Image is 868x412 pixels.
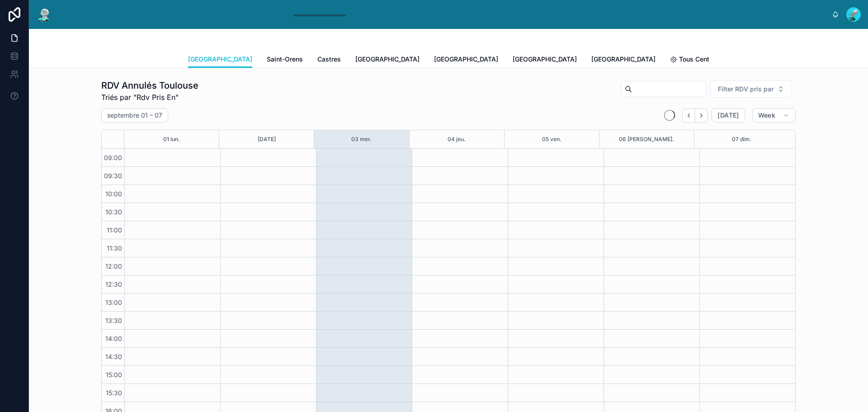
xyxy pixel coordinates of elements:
span: 09:30 [102,172,124,180]
span: 13:30 [103,317,124,324]
button: 04 jeu. [448,130,466,148]
img: App logo [36,7,52,22]
span: 11:00 [104,226,124,234]
span: 14:00 [103,335,124,342]
span: 14:30 [103,353,124,360]
h1: RDV Annulés Toulouse [101,79,198,92]
a: Tous Centres [670,51,719,69]
a: Castres [317,51,341,69]
span: [GEOGRAPHIC_DATA] [513,55,577,64]
span: Triés par "Rdv Pris En" [101,92,198,103]
button: 01 lun. [163,130,180,148]
span: [DATE] [717,111,739,119]
span: 12:30 [103,280,124,288]
span: Week [758,111,775,119]
button: [DATE] [712,108,745,123]
span: [GEOGRAPHIC_DATA] [188,55,252,64]
a: [GEOGRAPHIC_DATA] [513,51,577,69]
span: Castres [317,55,341,64]
span: 15:00 [104,371,124,379]
span: 09:00 [102,154,124,161]
span: 10:30 [103,208,124,216]
div: scrollable content [60,13,832,16]
span: [GEOGRAPHIC_DATA] [434,55,498,64]
span: Tous Centres [679,55,719,64]
span: 12:00 [103,262,124,270]
span: 15:30 [104,389,124,397]
button: [DATE] [258,130,276,148]
span: 11:30 [104,244,124,252]
h2: septembre 01 – 07 [107,111,162,120]
button: 05 ven. [542,130,561,148]
span: Filter RDV pris par [718,85,774,94]
button: 06 [PERSON_NAME]. [619,130,674,148]
a: Saint-Orens [267,51,303,69]
button: Week [752,108,796,123]
span: 10:00 [103,190,124,198]
span: Saint-Orens [267,55,303,64]
button: Next [695,109,708,123]
a: [GEOGRAPHIC_DATA] [591,51,656,69]
a: [GEOGRAPHIC_DATA] [355,51,420,69]
button: 07 dim. [732,130,751,148]
button: Select Button [710,81,792,98]
button: 03 mer. [351,130,372,148]
a: [GEOGRAPHIC_DATA] [434,51,498,69]
span: 13:00 [103,298,124,306]
span: [GEOGRAPHIC_DATA] [355,55,420,64]
span: [GEOGRAPHIC_DATA] [591,55,656,64]
a: [GEOGRAPHIC_DATA] [188,51,252,68]
button: Back [682,109,695,123]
